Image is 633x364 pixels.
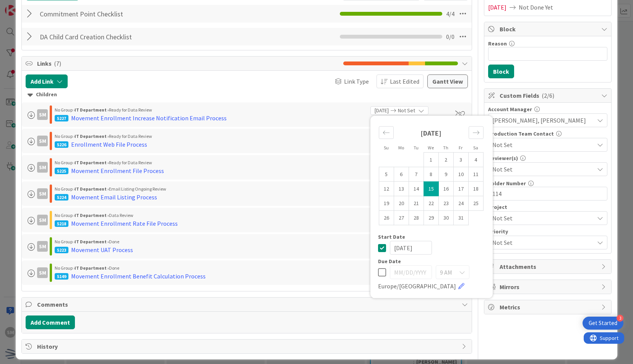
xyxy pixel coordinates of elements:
[71,166,164,175] div: Movement Enrollment File Process
[468,181,483,196] td: Choose Saturday, 10/18/2025 12:00 PM as your check-out date. It’s available.
[379,210,394,225] td: Choose Sunday, 10/26/2025 12:00 PM as your check-out date. It’s available.
[492,237,590,248] span: Not Set
[26,74,68,88] button: Add Link
[71,113,227,123] div: Movement Enrollment Increase Notification Email Process
[468,167,483,181] td: Choose Saturday, 10/11/2025 12:00 PM as your check-out date. It’s available.
[424,152,438,167] td: Choose Wednesday, 10/01/2025 12:00 PM as your check-out date. It’s available.
[468,196,483,210] td: Choose Saturday, 10/25/2025 12:00 PM as your check-out date. It’s available.
[446,32,454,41] span: 0 / 0
[37,215,48,225] div: SM
[55,273,68,280] div: 5149
[109,160,152,165] span: Ready for Data Review
[384,145,389,150] small: Su
[28,91,466,99] div: Children
[453,181,468,196] td: Choose Friday, 10/17/2025 12:00 PM as your check-out date. It’s available.
[75,265,109,271] b: IT Department ›
[71,272,206,281] div: Movement Enrollment Benefit Calculation Process
[446,9,454,18] span: 4 / 4
[409,181,424,196] td: Choose Tuesday, 10/14/2025 12:00 PM as your check-out date. It’s available.
[492,165,594,174] span: Not Set
[375,107,389,115] span: [DATE]
[75,107,109,113] b: IT Department ›
[500,262,597,271] span: Attachments
[55,168,68,174] div: 5225
[71,219,178,228] div: Movement Enrollment Rate File Process
[55,107,75,113] span: No Group ›
[542,92,554,99] span: ( 2/6 )
[37,136,48,146] div: SM
[379,126,394,139] div: Move backward to switch to the previous month.
[488,3,506,12] span: [DATE]
[26,315,75,329] button: Add Comment
[488,65,514,78] button: Block
[398,107,415,115] span: Not Set
[589,319,617,327] div: Get Started
[55,186,75,192] span: No Group ›
[488,229,607,234] div: Priority
[453,210,468,225] td: Choose Friday, 10/31/2025 12:00 PM as your check-out date. It’s available.
[109,239,119,244] span: Done
[468,152,483,167] td: Choose Saturday, 10/04/2025 12:00 PM as your check-out date. It’s available.
[390,265,432,279] input: MM/DD/YYYY
[500,91,597,100] span: Custom Fields
[55,220,68,227] div: 5218
[55,265,75,271] span: No Group ›
[55,247,68,253] div: 5223
[453,152,468,167] td: Choose Friday, 10/03/2025 12:00 PM as your check-out date. It’s available.
[55,133,75,139] span: No Group ›
[438,152,453,167] td: Choose Thursday, 10/02/2025 12:00 PM as your check-out date. It’s available.
[409,196,424,210] td: Choose Tuesday, 10/21/2025 12:00 PM as your check-out date. It’s available.
[37,59,339,68] span: Links
[453,167,468,181] td: Choose Friday, 10/10/2025 12:00 PM as your check-out date. It’s available.
[500,303,597,312] span: Metrics
[378,281,456,291] span: Europe/[GEOGRAPHIC_DATA]
[492,139,590,150] span: Not Set
[37,267,48,278] div: SM
[443,145,448,150] small: Th
[75,160,109,165] b: IT Department ›
[519,3,553,12] span: Not Done Yet
[75,212,109,218] b: IT Department ›
[37,109,48,120] div: SM
[109,107,152,113] span: Ready for Data Review
[420,129,441,138] strong: [DATE]
[617,315,623,322] div: 3
[37,300,458,309] span: Comments
[459,145,463,150] small: Fr
[488,180,526,187] label: Folder Number
[438,167,453,181] td: Choose Thursday, 10/09/2025 12:00 PM as your check-out date. It’s available.
[488,107,607,112] div: Account Manager
[370,120,492,234] div: Calendar
[55,115,68,121] div: 5227
[394,181,409,196] td: Choose Monday, 10/13/2025 12:00 PM as your check-out date. It’s available.
[71,140,147,149] div: Enrollment Web File Process
[109,265,119,271] span: Done
[488,131,607,136] div: Production Team Contact
[37,30,209,44] input: Add Checklist...
[378,234,405,239] span: Start Date
[453,196,468,210] td: Choose Friday, 10/24/2025 12:00 PM as your check-out date. It’s available.
[492,116,594,125] span: [PERSON_NAME], [PERSON_NAME]
[409,210,424,225] td: Choose Tuesday, 10/28/2025 12:00 PM as your check-out date. It’s available.
[469,126,484,139] div: Move forward to switch to the next month.
[424,210,438,225] td: Choose Wednesday, 10/29/2025 12:00 PM as your check-out date. It’s available.
[394,167,409,181] td: Choose Monday, 10/06/2025 12:00 PM as your check-out date. It’s available.
[54,60,61,67] span: ( 7 )
[75,133,109,139] b: IT Department ›
[438,210,453,225] td: Choose Thursday, 10/30/2025 12:00 PM as your check-out date. It’s available.
[424,167,438,181] td: Choose Wednesday, 10/08/2025 12:00 PM as your check-out date. It’s available.
[394,210,409,225] td: Choose Monday, 10/27/2025 12:00 PM as your check-out date. It’s available.
[394,196,409,210] td: Choose Monday, 10/20/2025 12:00 PM as your check-out date. It’s available.
[427,74,468,88] button: Gantt View
[500,24,597,34] span: Block
[390,241,432,255] input: MM/DD/YYYY
[473,145,478,150] small: Sa
[488,155,607,161] div: Reviewer(s)
[37,162,48,173] div: SM
[37,188,48,199] div: SM
[390,77,419,86] span: Last Edited
[109,186,166,192] span: Email Listing Ongoing Review
[377,74,424,88] button: Last Edited
[71,245,133,254] div: Movement UAT Process
[409,167,424,181] td: Choose Tuesday, 10/07/2025 12:00 PM as your check-out date. It’s available.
